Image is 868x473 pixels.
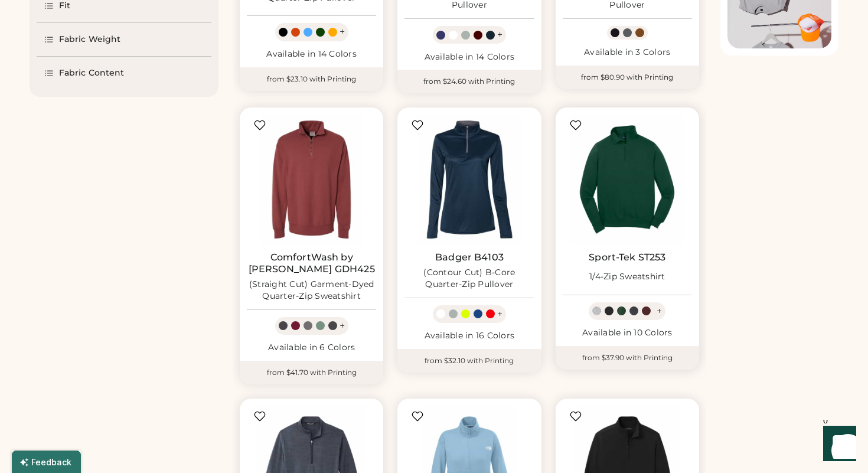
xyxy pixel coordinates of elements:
[404,330,534,342] div: Available in 16 Colors
[240,67,383,91] div: from $23.10 with Printing
[563,115,692,244] img: Sport-Tek ST253 1/4-Zip Sweatshirt
[240,361,383,384] div: from $41.70 with Printing
[397,70,541,93] div: from $24.60 with Printing
[247,252,376,275] a: ComfortWash by [PERSON_NAME] GDH425
[404,51,534,63] div: Available in 14 Colors
[589,252,665,263] a: Sport-Tek ST253
[397,349,541,373] div: from $32.10 with Printing
[556,66,699,89] div: from $80.90 with Printing
[563,47,692,58] div: Available in 3 Colors
[563,327,692,339] div: Available in 10 Colors
[657,305,662,318] div: +
[435,252,504,263] a: Badger B4103
[404,267,534,291] div: (Contour Cut) B-Core Quarter-Zip Pullover
[497,308,502,321] div: +
[247,48,376,60] div: Available in 14 Colors
[340,319,345,332] div: +
[340,25,345,38] div: +
[59,67,124,79] div: Fabric Content
[247,342,376,354] div: Available in 6 Colors
[247,115,376,244] img: ComfortWash by Hanes GDH425 (Straight Cut) Garment-Dyed Quarter-Zip Sweatshirt
[59,34,120,45] div: Fabric Weight
[812,420,863,471] iframe: Front Chat
[497,28,502,41] div: +
[247,279,376,302] div: (Straight Cut) Garment-Dyed Quarter-Zip Sweatshirt
[589,271,665,283] div: 1/4-Zip Sweatshirt
[404,115,534,244] img: Badger B4103 (Contour Cut) B-Core Quarter-Zip Pullover
[556,346,699,370] div: from $37.90 with Printing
